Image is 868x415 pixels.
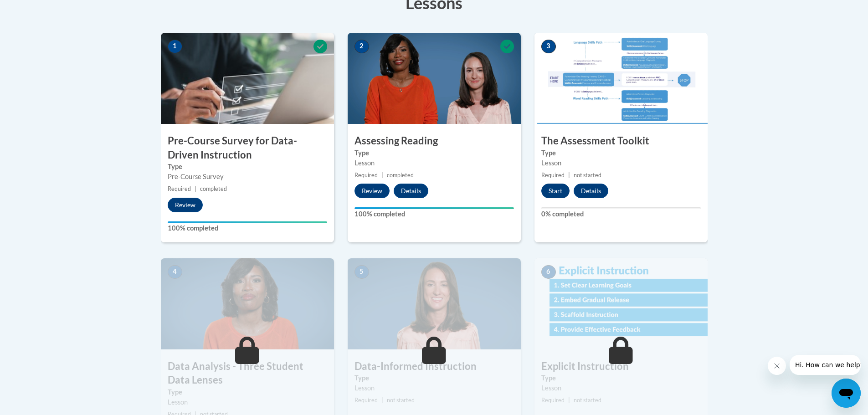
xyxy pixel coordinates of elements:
[541,184,570,198] button: Start
[541,265,556,279] span: 6
[348,134,521,148] h3: Assessing Reading
[195,185,196,192] span: |
[541,148,701,158] label: Type
[534,258,708,349] img: Course Image
[168,172,327,182] div: Pre-Course Survey
[348,359,521,374] h3: Data-Informed Instruction
[387,397,415,404] span: not started
[541,397,565,404] span: Required
[568,397,570,404] span: |
[541,209,701,219] label: 0% completed
[354,383,514,393] div: Lesson
[354,158,514,168] div: Lesson
[168,223,327,233] label: 100% completed
[354,373,514,383] label: Type
[354,184,390,198] button: Review
[168,185,191,192] span: Required
[534,33,708,124] img: Course Image
[5,6,74,14] span: Hi. How can we help?
[541,40,556,53] span: 3
[168,265,182,279] span: 4
[168,162,327,172] label: Type
[200,185,227,192] span: completed
[541,373,701,383] label: Type
[348,33,521,124] img: Course Image
[168,221,327,223] div: Your progress
[354,397,378,404] span: Required
[354,209,514,219] label: 100% completed
[574,184,608,198] button: Details
[534,134,708,148] h3: The Assessment Toolkit
[541,383,701,393] div: Lesson
[574,397,601,404] span: not started
[394,184,428,198] button: Details
[168,397,327,407] div: Lesson
[161,33,334,124] img: Course Image
[161,258,334,349] img: Course Image
[168,387,327,397] label: Type
[534,359,708,374] h3: Explicit Instruction
[354,148,514,158] label: Type
[768,357,786,375] iframe: Close message
[168,198,203,212] button: Review
[541,172,565,179] span: Required
[161,134,334,162] h3: Pre-Course Survey for Data-Driven Instruction
[161,359,334,388] h3: Data Analysis - Three Student Data Lenses
[568,172,570,179] span: |
[381,397,383,404] span: |
[790,355,861,375] iframe: Message from company
[354,207,514,209] div: Your progress
[168,40,182,53] span: 1
[381,172,383,179] span: |
[354,40,369,53] span: 2
[354,265,369,279] span: 5
[541,158,701,168] div: Lesson
[387,172,414,179] span: completed
[348,258,521,349] img: Course Image
[354,172,378,179] span: Required
[832,379,861,408] iframe: Button to launch messaging window
[574,172,601,179] span: not started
